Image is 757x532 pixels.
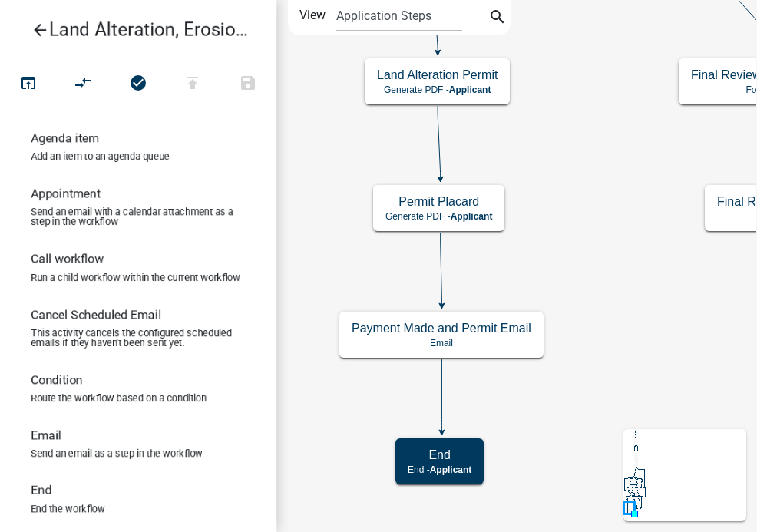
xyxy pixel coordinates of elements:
[31,307,161,322] h6: Cancel Scheduled Email
[451,211,493,222] span: Applicant
[239,74,257,95] i: save
[377,68,498,82] h5: Land Alteration Permit
[31,186,101,200] h6: Appointment
[31,273,240,283] p: Run a child workflow within the current workflow
[408,448,471,462] h5: End
[55,68,111,101] button: Auto Layout
[19,74,38,95] i: open_in_browser
[31,504,105,514] p: End the workflow
[31,328,246,348] p: This activity cancels the configured scheduled emails if they haven't been sent yet.
[352,321,531,335] h5: Payment Made and Permit Email
[12,12,252,48] a: Land Alteration, Erosion and Sediment Control Permit
[31,251,104,266] h6: Call workflow
[129,74,147,95] i: check_circle
[31,428,61,442] h6: Email
[449,84,491,95] span: Applicant
[31,207,246,226] p: Send an email with a calendar attachment as a step in the workflow
[377,84,498,95] p: Generate PDF -
[220,68,276,101] button: Save
[488,8,507,29] i: search
[31,131,99,145] h6: Agenda item
[31,483,51,497] h6: End
[74,74,93,95] i: compare_arrows
[385,194,492,209] h5: Permit Placard
[31,393,207,403] p: Route the workflow based on a condition
[31,21,49,42] i: arrow_back
[1,68,56,101] button: Test Workflow
[385,211,492,222] p: Generate PDF -
[352,338,531,349] p: Email
[485,6,510,31] button: search
[165,68,220,101] button: Publish
[430,464,472,475] span: Applicant
[408,464,471,475] p: End -
[183,74,202,95] i: publish
[31,372,83,387] h6: Condition
[31,448,203,458] p: Send an email as a step in the workflow
[31,151,170,161] p: Add an item to an agenda queue
[111,68,166,101] button: No problems
[1,68,276,104] div: Workflow actions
